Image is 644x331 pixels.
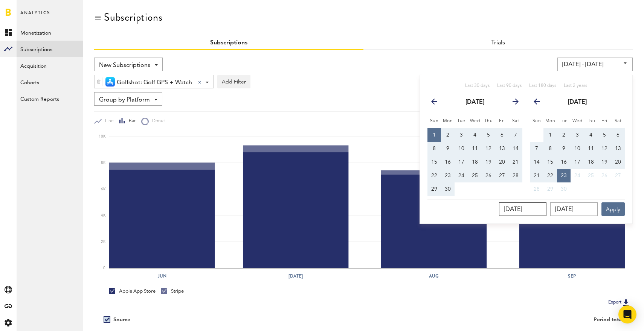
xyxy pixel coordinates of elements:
button: 22 [543,169,557,182]
span: 27 [499,173,505,178]
button: 25 [468,169,482,182]
span: 2 [446,132,449,138]
span: Golfshot: Golf GPS + Watch [117,76,192,89]
span: 12 [601,146,607,151]
button: 12 [598,142,611,155]
button: 7 [509,128,522,142]
small: Wednesday [572,119,583,123]
div: Period total [373,317,623,323]
span: 4 [473,132,476,138]
button: 25 [584,169,598,182]
button: 29 [427,182,441,196]
small: Sunday [430,119,439,123]
a: Trials [491,40,505,46]
small: Wednesday [470,119,480,123]
button: 15 [543,155,557,169]
input: __/__/____ [550,202,598,216]
span: 18 [588,159,594,165]
small: Friday [601,119,607,123]
span: Last 2 years [564,84,587,88]
span: 19 [485,159,491,165]
button: 1 [427,128,441,142]
span: 15 [547,159,553,165]
button: 19 [598,155,611,169]
span: 20 [499,159,505,165]
button: 5 [598,128,611,142]
button: 4 [468,128,482,142]
span: 25 [588,173,594,178]
span: 8 [433,146,436,151]
span: Support [16,5,43,12]
span: Group by Platform [99,94,150,106]
button: 12 [482,142,495,155]
button: 29 [543,182,557,196]
div: Apple App Store [109,288,156,295]
button: 30 [441,182,455,196]
small: Thursday [587,119,595,123]
small: Monday [443,119,453,123]
span: Donut [149,118,165,125]
span: 16 [445,159,451,165]
span: 7 [535,146,538,151]
span: 24 [458,173,464,178]
small: Monday [545,119,555,123]
button: 21 [509,155,522,169]
span: 1 [433,132,436,138]
span: 16 [561,159,567,165]
span: Bar [125,118,136,125]
span: 15 [431,159,437,165]
button: 2 [441,128,455,142]
button: 22 [427,169,441,182]
span: Analytics [20,8,50,24]
span: 29 [547,187,553,192]
button: Apply [601,202,625,216]
span: 9 [446,146,449,151]
button: 2 [557,128,571,142]
span: 5 [487,132,490,138]
button: 13 [495,142,509,155]
button: 9 [557,142,571,155]
button: 15 [427,155,441,169]
button: 28 [530,182,543,196]
button: 18 [584,155,598,169]
span: 7 [514,132,517,138]
text: Jun [157,273,166,279]
button: 14 [530,155,543,169]
small: Saturday [615,119,622,123]
button: 8 [427,142,441,155]
a: Cohorts [17,74,83,90]
span: Last 90 days [497,84,522,88]
span: 6 [501,132,504,138]
button: 28 [509,169,522,182]
button: 24 [571,169,584,182]
div: Delete [95,75,103,88]
button: 10 [455,142,468,155]
button: 3 [455,128,468,142]
text: Sep [568,273,576,279]
div: Clear [198,81,201,84]
button: 21 [530,169,543,182]
span: 23 [561,173,567,178]
span: 13 [615,146,621,151]
span: 8 [549,146,552,151]
button: 6 [611,128,625,142]
button: 18 [468,155,482,169]
text: [DATE] [288,273,303,279]
text: 4K [101,214,106,217]
button: 13 [611,142,625,155]
button: 6 [495,128,509,142]
button: 23 [441,169,455,182]
span: 25 [472,173,478,178]
span: 3 [576,132,579,138]
span: 24 [574,173,580,178]
span: 21 [513,159,519,165]
small: Sunday [533,119,541,123]
button: 26 [598,169,611,182]
span: 23 [445,173,451,178]
span: 17 [458,159,464,165]
a: Subscriptions [17,41,83,57]
small: Thursday [484,119,493,123]
span: 11 [588,146,594,151]
button: 11 [584,142,598,155]
span: 14 [534,159,540,165]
